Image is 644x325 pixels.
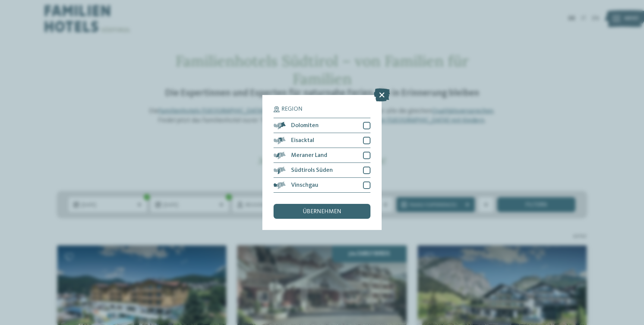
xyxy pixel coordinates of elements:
[291,152,327,158] span: Meraner Land
[281,106,303,112] span: Region
[291,123,319,129] span: Dolomiten
[291,138,314,143] span: Eisacktal
[303,209,341,215] span: übernehmen
[291,167,333,173] span: Südtirols Süden
[291,182,318,188] span: Vinschgau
